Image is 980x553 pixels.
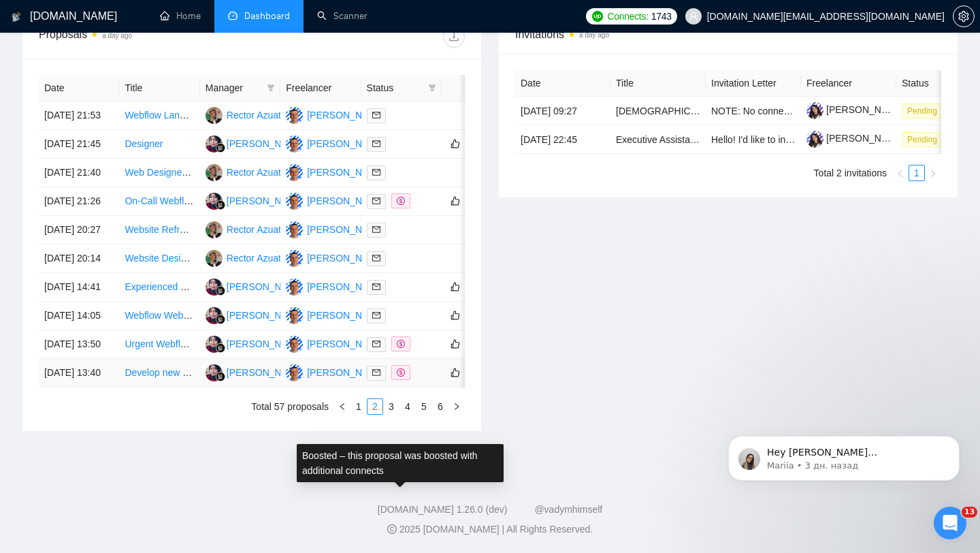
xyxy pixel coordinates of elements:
td: Urgent Webflow Support Required [119,330,199,359]
img: IZ [286,336,303,353]
div: [PERSON_NAME] [307,108,385,123]
th: Freelancer [801,70,896,97]
div: [PERSON_NAME] [307,222,385,237]
img: IZ [286,307,303,324]
li: Previous Page [334,398,350,415]
span: mail [372,111,380,119]
img: RH [206,364,223,381]
li: 6 [432,398,448,415]
span: Connects: [607,9,648,24]
img: gigradar-bm.png [216,315,225,324]
span: left [338,402,346,411]
img: RH [206,307,223,324]
li: Total 2 invitations [814,165,887,181]
span: like [451,367,460,378]
a: [DOMAIN_NAME] 1.26.0 (dev) [378,504,508,515]
div: [PERSON_NAME] [307,136,385,151]
a: Designer [125,138,163,149]
button: setting [953,5,975,27]
a: 6 [433,399,448,414]
button: right [925,165,941,181]
li: 3 [383,398,399,415]
a: 3 [384,399,399,414]
button: like [447,307,463,323]
td: Website Design / Build on Webstarts Platform [119,244,199,273]
button: left [892,165,909,181]
img: IZ [286,279,303,296]
button: like [447,364,463,381]
a: 4 [400,399,415,414]
img: RA [206,107,223,124]
span: download [444,31,464,42]
span: like [451,310,460,321]
td: Webflow Landing Page Developer (B2B SaaS / CRO) [119,101,199,130]
a: @vadymhimself [534,504,602,515]
td: [DATE] 20:14 [39,244,119,273]
img: IZ [286,193,303,210]
td: [DATE] 20:27 [39,216,119,244]
time: a day ago [102,32,132,39]
span: Pending [902,104,943,118]
div: [PERSON_NAME] [227,136,305,151]
iframe: Intercom live chat [934,507,966,539]
td: Website Refresh and Branding Expert Needed [119,216,199,244]
img: IZ [286,136,303,153]
td: Executive Assistant Needed for Dynamic Team Support [610,125,706,154]
span: like [451,195,460,206]
div: Rector Azuatalam [227,108,302,123]
div: [PERSON_NAME] [307,193,385,208]
span: mail [372,140,380,148]
a: RH[PERSON_NAME] [206,138,305,148]
img: c1TvrDEnT2cRyVJWuaGrBp4vblnH3gAhIHj-0WWF6XgB1-1I-LIFv2h85ylRMVt1qP [806,102,823,119]
span: Dashboard [244,10,290,22]
li: 1 [909,165,925,181]
a: Develop new pages for a Webflow website and refine existing ones. [125,367,410,378]
a: 1 [909,165,924,180]
span: Status [367,80,423,95]
span: mail [372,340,380,348]
img: RH [206,136,223,153]
a: RH[PERSON_NAME] [206,338,305,349]
td: Native Speakers of Tamil – Talent Bench for Future Managed Services Recording Projects [610,97,706,125]
img: c1TvrDEnT2cRyVJWuaGrBp4vblnH3gAhIHj-0WWF6XgB1-1I-LIFv2h85ylRMVt1qP [806,131,823,148]
td: [DATE] 13:50 [39,330,119,359]
th: Freelancer [280,75,361,101]
img: RH [206,279,223,296]
iframe: To enrich screen reader interactions, please activate Accessibility in Grammarly extension settings [708,407,980,503]
img: gigradar-bm.png [216,200,225,210]
span: dollar [397,340,405,348]
a: 5 [416,399,431,414]
time: a day ago [579,31,609,39]
a: RARector Azuatalam [206,109,302,120]
span: left [896,170,904,178]
a: Webflow Landing Page Developer (B2B SaaS / CRO) [125,110,350,121]
div: [PERSON_NAME] [307,365,385,380]
a: Pending [902,133,948,144]
li: Previous Page [892,165,909,181]
a: Executive Assistant Needed for Dynamic Team Support [616,134,849,145]
span: 1743 [651,9,672,24]
li: Next Page [925,165,941,181]
a: IZ[PERSON_NAME] [286,281,385,291]
a: On-Call Webflow Support Needed (Approx. 4 to 8 Hours/Month) [125,195,393,206]
a: IZ[PERSON_NAME] [286,366,385,377]
button: like [447,136,463,152]
td: Webflow Website Developer Needed (Luxury Interior Design SaaS – Pre-Bought Template) [119,302,199,330]
td: [DATE] 21:26 [39,187,119,216]
div: [PERSON_NAME] [307,308,385,323]
td: Experienced Website Designer Needed for Audience-Centric Design [119,273,199,302]
span: like [451,138,460,149]
div: Закрыть [239,5,263,30]
span: filter [264,78,278,98]
img: IZ [286,250,303,267]
a: RH[PERSON_NAME] [206,195,305,206]
img: gigradar-bm.png [216,372,225,381]
span: copyright [387,524,397,534]
span: mail [372,311,380,319]
li: Next Page [448,398,465,415]
div: Boosted – this proposal was boosted with additional connects [297,444,504,482]
span: mail [372,283,380,291]
a: IZ[PERSON_NAME] [286,309,385,320]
